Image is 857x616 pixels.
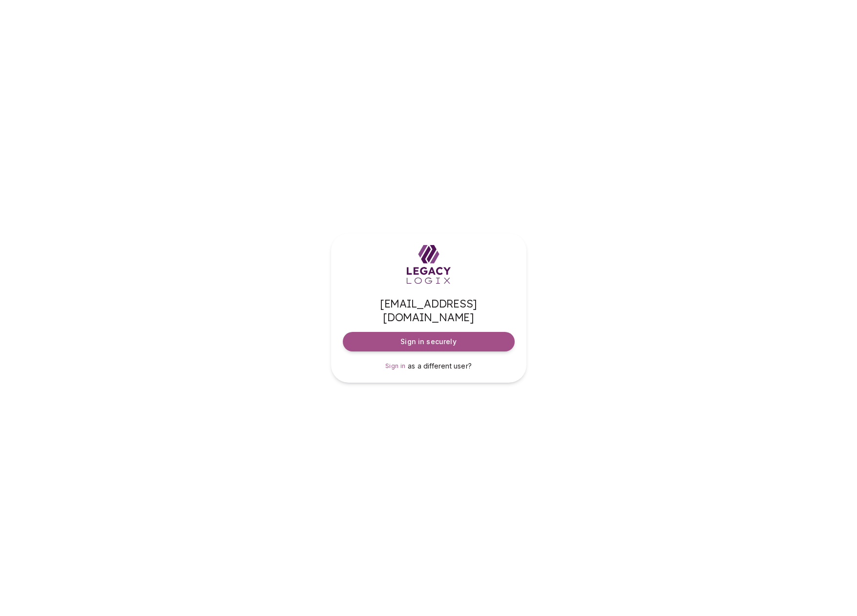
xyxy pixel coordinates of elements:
a: Sign in [385,361,406,371]
button: Sign in securely [343,332,515,351]
span: Sign in [385,362,406,370]
span: as a different user? [408,362,472,370]
span: [EMAIL_ADDRESS][DOMAIN_NAME] [343,297,515,324]
span: Sign in securely [400,337,456,347]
